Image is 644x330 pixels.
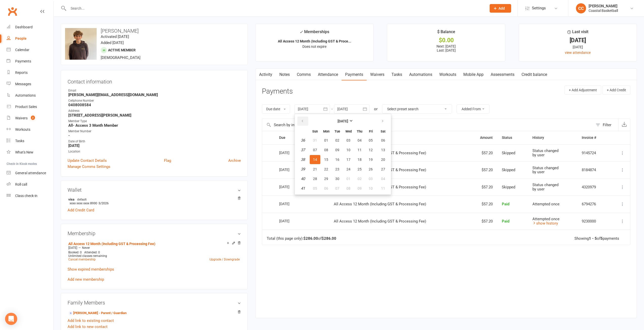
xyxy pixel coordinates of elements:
[300,30,303,34] i: ✓
[68,133,241,138] strong: -
[577,131,609,144] th: Invoice #
[365,174,376,183] button: 03
[345,129,352,133] small: Wednesday
[338,119,348,123] strong: [DATE]
[7,101,53,113] a: Product Sales
[98,201,109,205] span: 3/2026
[262,87,293,95] h3: Payments
[68,88,241,93] div: Email
[332,145,343,155] button: 09
[15,171,46,175] div: General attendance
[369,129,373,133] small: Friday
[15,48,29,52] div: Calendar
[381,158,385,162] span: 20
[437,29,455,38] div: $ Balance
[68,98,241,103] div: Cellphone Number
[589,236,597,241] strong: 1 - 5
[381,148,385,152] span: 13
[487,69,518,80] a: Assessments
[7,167,53,179] a: General attendance kiosk mode
[346,138,350,142] span: 03
[334,202,426,206] span: All Access 12 Month (Including GST & Processing Fee)
[346,158,350,162] span: 17
[164,158,171,164] a: Flag
[7,124,53,135] a: Workouts
[600,236,603,241] strong: 5
[358,186,362,190] span: 09
[436,69,460,80] a: Workouts
[84,251,100,254] span: Attended: 0
[7,78,53,90] a: Messages
[15,105,37,109] div: Product Sales
[324,177,328,181] span: 29
[335,177,339,181] span: 30
[460,69,487,80] a: Mobile App
[313,138,317,142] span: 31
[267,236,336,241] div: Total (this page only): of
[369,158,373,162] span: 19
[68,119,241,124] div: Member Type
[68,251,82,254] span: Booked: 0
[343,174,354,183] button: 01
[369,186,373,190] span: 10
[468,161,497,179] td: $57.20
[7,33,53,44] a: People
[228,158,241,164] a: Archive
[7,21,53,33] a: Dashboard
[210,258,240,261] a: Upgrade / Downgrade
[576,3,586,13] div: CC
[321,136,331,145] button: 01
[68,187,241,193] h3: Wallet
[524,38,632,43] div: [DATE]
[354,184,365,193] button: 09
[65,28,97,60] img: image1755764760.png
[15,127,30,131] div: Workouts
[498,6,505,10] span: Add
[310,165,320,174] button: 21
[67,246,241,250] div: —
[256,69,276,80] a: Activity
[301,186,305,191] em: 41
[15,36,27,40] div: People
[381,186,385,190] span: 11
[312,129,318,133] small: Sunday
[532,3,546,14] span: Settings
[15,194,37,198] div: Class check-in
[76,197,88,201] span: default
[68,254,107,258] span: Unlimited classes remaining
[567,29,588,38] div: Last visit
[15,71,28,75] div: Reports
[502,168,515,172] span: Skipped
[68,103,241,107] strong: 0408008584
[532,183,558,191] span: Status changed by user
[310,136,320,145] button: 31
[15,139,24,143] div: Tasks
[343,155,354,164] button: 17
[468,144,497,162] td: $57.20
[6,5,19,18] a: Clubworx
[108,48,136,52] span: Active member
[332,155,343,164] button: 16
[377,184,389,193] button: 11
[301,157,305,162] em: 38
[532,217,559,221] span: Attempted once
[279,149,302,157] div: [DATE]
[7,147,53,158] a: What's New
[324,138,328,142] span: 01
[388,69,406,80] a: Tasks
[7,56,53,67] a: Payments
[68,164,110,170] a: Manage Comms Settings
[68,108,241,113] div: Address
[68,242,155,246] a: All Access 12 Month (Including GST & Processing Fee)
[322,236,336,241] strong: $286.00
[68,158,107,164] a: Update Contact Details
[358,177,362,181] span: 02
[276,69,293,80] a: Notes
[335,138,339,142] span: 02
[335,129,340,133] small: Tuesday
[335,186,339,190] span: 07
[343,184,354,193] button: 08
[577,144,609,162] td: 9145724
[301,177,305,181] em: 40
[101,34,129,39] time: Activated [DATE]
